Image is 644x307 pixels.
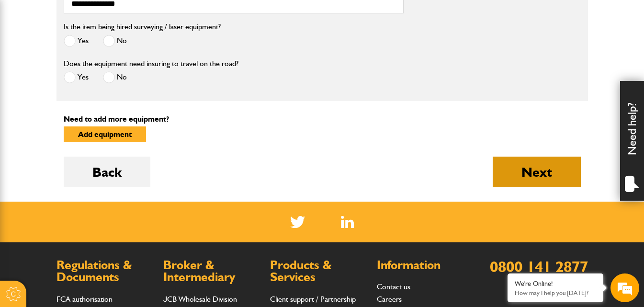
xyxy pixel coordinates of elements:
a: Careers [377,295,402,304]
label: No [103,35,127,47]
a: JCB Wholesale Division [163,295,237,304]
button: Add equipment [64,126,146,142]
p: How may I help you today? [515,289,596,296]
div: Need help? [620,81,644,201]
p: Need to add more equipment? [64,115,581,123]
div: We're Online! [515,280,596,288]
a: FCA authorisation [56,295,113,304]
a: Contact us [377,282,410,291]
label: Yes [64,71,89,83]
label: Yes [64,35,89,47]
button: Next [493,157,581,187]
h2: Products & Services [270,259,367,284]
label: No [103,71,127,83]
img: Linked In [341,216,354,228]
a: 0800 141 2877 [490,257,588,276]
h2: Regulations & Documents [56,259,154,284]
button: Back [64,157,150,187]
a: LinkedIn [341,216,354,228]
h2: Broker & Intermediary [163,259,260,284]
label: Does the equipment need insuring to travel on the road? [64,60,238,68]
img: Twitter [290,216,305,228]
label: Is the item being hired surveying / laser equipment? [64,23,221,31]
h2: Information [377,259,474,272]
